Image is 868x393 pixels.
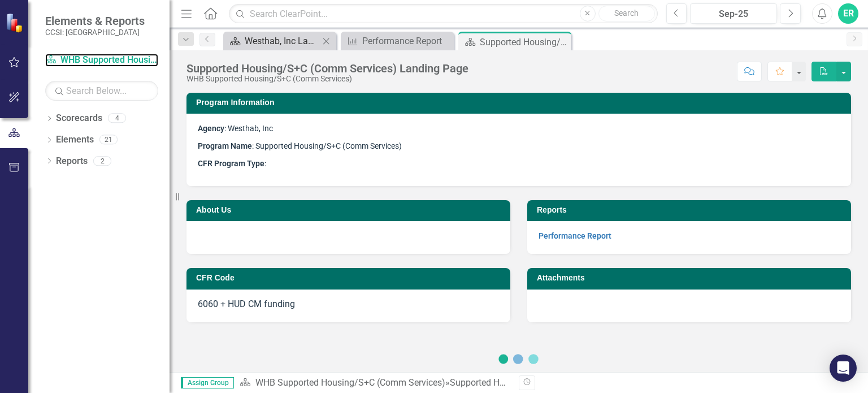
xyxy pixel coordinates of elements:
[240,377,510,390] div: »
[614,8,639,18] span: Search
[45,81,158,101] input: Search Below...
[196,206,505,214] h3: About Us
[198,299,295,309] span: 6060 + HUD CM funding
[226,34,319,48] a: Westhab, Inc Landing Page
[93,156,111,166] div: 2
[362,34,451,48] div: Performance Report
[245,34,319,48] div: Westhab, Inc Landing Page
[198,124,224,133] strong: Agency
[196,98,845,107] h3: Program Information
[830,355,857,382] div: Open Intercom Messenger
[56,133,94,146] a: Elements
[198,124,273,133] span: : Westhab, Inc
[537,274,845,282] h3: Attachments
[539,231,611,240] a: Performance Report
[450,377,675,388] div: Supported Housing/S+C (Comm Services) Landing Page
[198,141,252,150] strong: Program Name
[598,6,655,21] button: Search
[45,54,158,67] a: WHB Supported Housing/S+C (Comm Services)
[537,206,845,214] h3: Reports
[838,3,858,24] button: ER
[229,4,657,24] input: Search ClearPoint...
[344,34,451,48] a: Performance Report
[196,274,505,282] h3: CFR Code
[198,141,402,150] span: : Supported Housing/S+C (Comm Services)
[56,155,88,168] a: Reports
[56,112,102,125] a: Scorecards
[198,159,264,168] strong: CFR Program Type
[6,12,26,33] img: ClearPoint Strategy
[186,75,468,83] div: WHB Supported Housing/S+C (Comm Services)
[694,7,773,21] div: Sep-25
[181,377,234,388] span: Assign Group
[108,114,126,123] div: 4
[99,135,118,145] div: 21
[255,377,445,388] a: WHB Supported Housing/S+C (Comm Services)
[186,62,468,75] div: Supported Housing/S+C (Comm Services) Landing Page
[45,14,145,28] span: Elements & Reports
[198,159,266,168] span: :
[480,35,568,49] div: Supported Housing/S+C (Comm Services) Landing Page
[45,28,145,37] small: CCSI: [GEOGRAPHIC_DATA]
[690,3,777,24] button: Sep-25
